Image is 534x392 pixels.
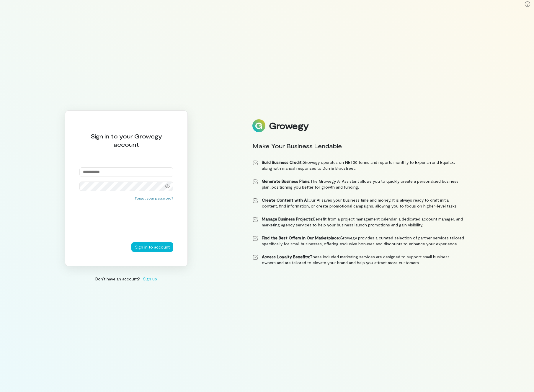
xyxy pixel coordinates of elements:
[252,216,464,228] li: Benefit from a project management calendar, a dedicated account manager, and marketing agency ser...
[252,119,265,132] img: Logo
[262,160,303,165] strong: Build Business Credit:
[252,235,464,247] li: Growegy provides a curated selection of partner services tailored specifically for small business...
[269,121,308,131] div: Growegy
[252,197,464,209] li: Our AI saves your business time and money. It is always ready to draft initial content, find info...
[252,159,464,171] li: Growegy operates on NET30 terms and reports monthly to Experian and Equifax, along with manual re...
[131,242,173,252] button: Sign in to account
[252,142,464,150] div: Make Your Business Lendable
[143,276,157,282] span: Sign up
[262,197,308,202] strong: Create Content with AI:
[79,132,173,148] div: Sign in to your Growegy account
[135,196,173,200] button: Forgot your password?
[262,179,310,184] strong: Generate Business Plans:
[262,254,310,259] strong: Access Loyalty Benefits:
[262,216,313,221] strong: Manage Business Projects:
[252,254,464,266] li: These included marketing services are designed to support small business owners and are tailored ...
[262,235,340,240] strong: Find the Best Offers in Our Marketplace:
[252,178,464,190] li: The Growegy AI Assistant allows you to quickly create a personalized business plan, positioning y...
[65,276,188,282] div: Don’t have an account?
